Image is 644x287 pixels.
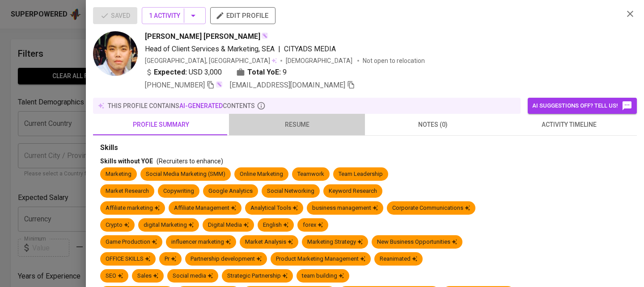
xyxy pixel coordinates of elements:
div: team building [302,272,344,280]
a: edit profile [210,12,275,19]
span: Head of Client Services & Marketing, SEA [145,45,275,53]
span: activity timeline [506,119,631,130]
span: AI suggestions off? Tell us! [532,100,632,111]
div: Social media [173,272,213,280]
div: Copywriting [163,187,194,195]
div: forex [303,221,323,229]
div: New Business Opportunities [377,238,457,246]
div: Affiliate marketing [106,204,160,212]
b: Expected: [154,67,187,78]
div: Affiliate Management [174,204,236,212]
div: Market Analysis [245,238,293,246]
div: influencer marketing [171,238,231,246]
div: Keyword Research [329,187,377,195]
div: Teamwork [297,170,324,179]
button: edit profile [210,7,275,24]
div: Google Analytics [208,187,253,195]
b: Total YoE: [247,67,281,78]
div: Pr [165,255,176,263]
span: 1 Activity [149,10,199,21]
span: AI-generated [179,102,223,109]
img: 3b8247b383f6250b77c9ca1cf97ce7bd.png [93,31,138,76]
div: Online Marketing [240,170,283,179]
div: Marketing Strategy [307,238,363,246]
div: Partnership development [191,255,262,263]
div: Strategic Partnership [227,272,288,280]
div: Social Media Marketing (SMM) [146,170,225,179]
span: notes (0) [370,119,496,130]
span: (Recruiters to enhance) [157,158,223,165]
div: Social Networking [267,187,314,195]
div: [GEOGRAPHIC_DATA], [GEOGRAPHIC_DATA] [145,56,277,65]
p: this profile contains contents [108,101,255,110]
div: OFFICE SKILLS [106,255,150,263]
div: Crypto [106,221,129,229]
div: Reanimated [380,255,417,263]
div: business management [312,204,378,212]
p: Not open to relocation [363,56,425,65]
div: Digital Media [208,221,249,229]
div: Skills [100,143,630,153]
button: AI suggestions off? Tell us! [528,98,637,114]
div: Game Production [106,238,157,246]
span: | [278,44,280,54]
span: profile summary [98,119,224,130]
span: resume [234,119,360,130]
span: [EMAIL_ADDRESS][DOMAIN_NAME] [230,81,345,89]
div: USD 3,000 [145,67,222,78]
div: SEO [106,272,123,280]
div: Team Leadership [339,170,383,179]
div: Sales [137,272,158,280]
div: digital Marketing [144,221,194,229]
img: magic_wand.svg [261,32,268,39]
div: Marketing [106,170,131,179]
span: CITYADS MEDIA [284,45,336,53]
div: English [263,221,288,229]
span: [DEMOGRAPHIC_DATA] [286,56,354,65]
div: Product Marketing Management [276,255,365,263]
div: Analytical Tools [250,204,298,212]
div: Market Research [106,187,149,195]
span: edit profile [217,10,268,21]
img: magic_wand.svg [216,81,223,88]
div: Corporate Communications [392,204,470,212]
span: 9 [283,67,287,78]
span: Skills without YOE [100,158,153,165]
button: 1 Activity [142,7,206,24]
span: [PERSON_NAME] [PERSON_NAME] [145,31,260,42]
span: [PHONE_NUMBER] [145,81,205,89]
